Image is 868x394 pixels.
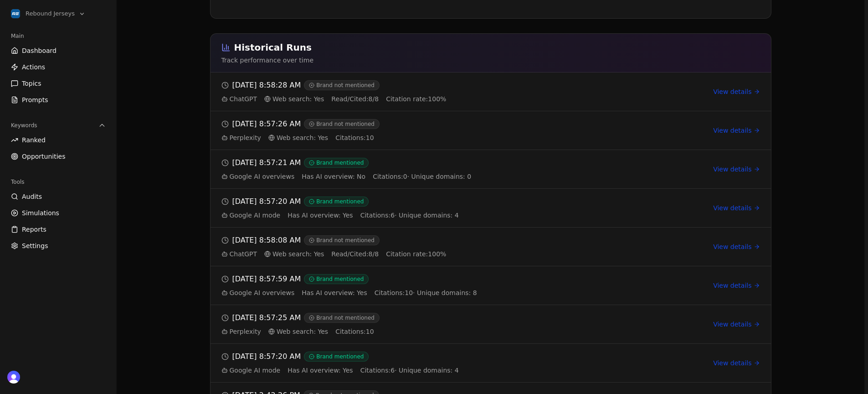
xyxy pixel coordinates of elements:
span: Brand mentioned [304,197,368,206]
button: Keywords [7,118,109,133]
a: Dashboard [7,43,109,58]
span: Citation rate: 100 % [386,249,446,259]
span: Opportunities [22,152,66,161]
span: Read/Cited: 8 / 8 [331,94,379,104]
span: Citations: 10 [335,327,374,336]
span: [DATE] 8:57:25 AM [232,312,301,323]
span: Web search: Yes [264,94,324,104]
a: Ranked [7,133,109,147]
span: [DATE] 8:58:08 AM [232,235,301,246]
a: Actions [7,60,109,74]
span: Web search: Yes [264,249,324,259]
span: [DATE] 8:57:20 AM [232,196,301,207]
h2: Historical Runs [221,41,760,54]
span: Web search: Yes [268,327,328,336]
button: Open user button [7,371,20,384]
span: Citations: 6 · Unique domains: 4 [360,366,459,375]
span: Citations: 10 · Unique domains: 8 [375,288,477,297]
span: Dashboard [22,46,56,55]
span: Brand mentioned [304,158,368,167]
span: Simulations [22,208,59,218]
span: [DATE] 8:57:20 AM [232,351,301,362]
span: [DATE] 8:57:26 AM [232,119,301,130]
span: Google AI mode [221,211,281,220]
span: Brand not mentioned [304,119,379,129]
span: Perplexity [221,327,261,336]
span: Has AI overview: Yes [288,366,353,375]
a: Settings [7,238,109,253]
span: Has AI overview: Yes [288,211,353,220]
span: [DATE] 8:58:28 AM [232,80,301,91]
span: Google AI overviews [221,288,295,297]
a: View details [713,203,760,213]
span: Perplexity [221,133,261,142]
span: ChatGPT [221,94,257,104]
span: [DATE] 8:57:59 AM [232,274,301,285]
a: Reports [7,222,109,237]
span: Ranked [22,135,46,145]
a: Topics [7,76,109,91]
span: Brand not mentioned [304,313,379,322]
span: Read/Cited: 8 / 8 [331,249,379,259]
a: View details [713,320,760,329]
span: Web search: Yes [268,133,328,142]
span: Has AI overview: No [302,172,365,181]
span: Settings [22,241,48,250]
span: Google AI mode [221,366,281,375]
div: Tools [7,175,109,189]
div: Main [7,29,109,43]
span: Brand not mentioned [304,236,379,245]
span: [DATE] 8:57:21 AM [232,157,301,168]
p: Track performance over time [221,56,760,65]
img: Rebound Jerseys [11,9,20,18]
span: Citations: 6 · Unique domains: 4 [360,211,459,220]
a: View details [713,87,760,96]
span: Brand mentioned [304,275,368,284]
span: Reports [22,225,46,234]
a: View details [713,281,760,290]
a: Simulations [7,206,109,220]
span: Citations: 10 [335,133,374,142]
button: Open organization switcher [7,7,89,20]
span: Has AI overview: Yes [302,288,367,297]
img: 's logo [7,371,20,384]
span: Actions [22,62,45,72]
a: View details [713,165,760,174]
span: Topics [22,79,41,88]
span: Prompts [22,95,48,104]
a: Prompts [7,93,109,107]
span: Brand not mentioned [304,81,379,90]
span: Google AI overviews [221,172,295,181]
span: Brand mentioned [304,352,368,361]
a: View details [713,358,760,368]
a: Opportunities [7,149,109,164]
span: Citation rate: 100 % [386,94,446,104]
span: Citations: 0 · Unique domains: 0 [373,172,471,181]
span: Rebound Jerseys [26,10,75,18]
span: ChatGPT [221,249,257,259]
span: Audits [22,192,42,201]
a: View details [713,242,760,251]
a: Audits [7,189,109,204]
a: View details [713,126,760,135]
